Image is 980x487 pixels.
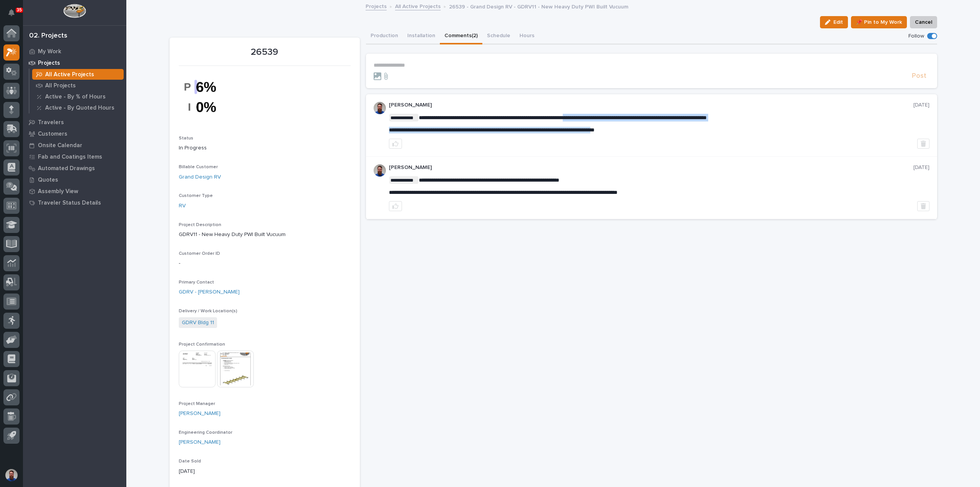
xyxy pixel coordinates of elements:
p: [DATE] [913,102,929,108]
span: Edit [833,19,843,26]
a: Projects [366,2,387,10]
button: like this post [389,201,402,211]
p: - [179,259,351,267]
a: Quotes [23,174,126,185]
a: All Projects [29,80,126,91]
a: Automated Drawings [23,162,126,174]
span: Engineering Coordinator [179,430,232,435]
a: RV [179,202,186,210]
p: Travelers [38,119,64,126]
a: All Active Projects [395,2,441,10]
a: Assembly View [23,185,126,197]
button: Edit [820,16,848,28]
p: Assembly View [38,188,78,195]
span: Primary Contact [179,280,214,285]
span: Cancel [915,18,932,27]
p: [DATE] [913,164,929,171]
p: Quotes [38,177,58,184]
p: Customers [38,131,67,138]
a: Active - By Quoted Hours [29,102,126,113]
button: Delete post [917,139,929,149]
img: 6hTokn1ETDGPf9BPokIQ [374,164,386,177]
a: My Work [23,46,126,57]
span: Project Description [179,223,221,227]
a: All Active Projects [29,69,126,80]
button: like this post [389,139,402,149]
p: In Progress [179,144,351,152]
span: 📌 Pin to My Work [856,18,902,27]
button: 📌 Pin to My Work [851,16,907,28]
div: Notifications35 [10,9,20,21]
p: Automated Drawings [38,165,95,172]
a: Active - By % of Hours [29,91,126,102]
p: Onsite Calendar [38,142,82,149]
span: Customer Order ID [179,251,220,256]
p: Projects [38,60,60,67]
a: GDRV - [PERSON_NAME] [179,288,240,296]
a: Projects [23,57,126,69]
a: Customers [23,128,126,139]
p: Active - By % of Hours [45,93,106,100]
img: 6hTokn1ETDGPf9BPokIQ [374,102,386,114]
p: 35 [17,7,22,13]
span: Status [179,136,193,141]
button: Comments (2) [440,28,482,44]
p: Active - By Quoted Hours [45,105,114,112]
p: Fab and Coatings Items [38,154,102,161]
span: Project Confirmation [179,342,225,347]
span: Delivery / Work Location(s) [179,309,237,313]
p: GDRV11 - New Heavy Duty PWI Built Vucuum [179,231,351,239]
a: Traveler Status Details [23,197,126,208]
p: Follow [908,33,924,39]
span: Billable Customer [179,165,218,169]
button: Schedule [482,28,515,44]
span: Customer Type [179,193,213,198]
button: users-avatar [3,467,20,483]
button: Production [366,28,403,44]
p: Traveler Status Details [38,200,101,207]
button: Hours [515,28,539,44]
img: Workspace Logo [63,4,86,18]
span: Project Manager [179,402,215,406]
a: [PERSON_NAME] [179,438,220,446]
a: Travelers [23,116,126,128]
p: All Projects [45,82,76,89]
p: My Work [38,48,61,55]
p: [PERSON_NAME] [389,164,913,171]
button: Notifications [3,5,20,21]
span: Post [912,72,926,80]
a: Fab and Coatings Items [23,151,126,162]
div: 02. Projects [29,32,67,40]
button: Installation [403,28,440,44]
p: [DATE] [179,467,351,476]
p: All Active Projects [45,71,94,78]
a: GDRV Bldg 11 [182,319,214,327]
button: Post [909,72,929,80]
p: 26539 [179,47,351,58]
a: Onsite Calendar [23,139,126,151]
span: Date Sold [179,459,201,464]
button: Cancel [910,16,937,28]
a: Grand Design RV [179,173,221,181]
a: [PERSON_NAME] [179,410,220,418]
p: 26539 - Grand Design RV - GDRV11 - New Heavy Duty PWI Built Vucuum [449,2,628,10]
button: Delete post [917,201,929,211]
img: StpmLDYD5PeO4-PIpVtuhGCPd4fSqB0IRHNSbXZYtyU [179,71,236,123]
p: [PERSON_NAME] [389,102,913,108]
